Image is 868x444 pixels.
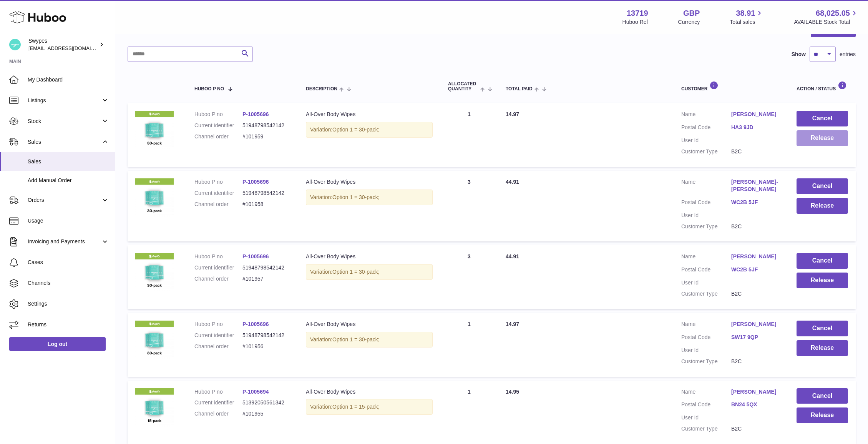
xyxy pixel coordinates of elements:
span: Sales [28,158,109,165]
span: Total sales [730,18,764,26]
dt: Huboo P no [194,253,242,260]
button: Cancel [797,111,848,126]
strong: 13719 [627,8,648,18]
div: All-Over Body Wipes [306,321,433,328]
div: Variation: [306,122,433,138]
span: 14.97 [506,111,519,117]
td: 3 [440,245,498,309]
dt: Name [681,111,731,120]
dt: Postal Code [681,334,731,343]
span: Option 1 = 30-pack; [332,126,380,133]
dt: Huboo P no [194,321,242,328]
img: 137191726829084.png [135,178,174,217]
div: Variation: [306,190,433,205]
dt: Huboo P no [194,111,242,118]
label: Show [792,51,806,58]
span: ALLOCATED Quantity [448,81,478,91]
dt: Postal Code [681,266,731,275]
a: WC2B 5JF [731,199,781,206]
span: Option 1 = 30-pack; [332,194,380,200]
div: Customer [681,81,781,91]
span: [EMAIL_ADDRESS][DOMAIN_NAME] [28,45,113,51]
dt: Postal Code [681,124,731,133]
dd: #101957 [242,275,290,283]
a: [PERSON_NAME] [731,321,781,328]
td: 1 [440,313,498,377]
a: [PERSON_NAME] [731,111,781,118]
dt: Current identifier [194,264,242,271]
span: Returns [28,321,109,328]
dd: B2C [731,358,781,365]
dd: B2C [731,148,781,155]
a: [PERSON_NAME] [731,253,781,260]
span: My Dashboard [28,76,109,83]
img: 137191726829084.png [135,321,174,359]
a: HA3 9JD [731,124,781,131]
a: P-1005696 [242,179,269,185]
span: Listings [28,97,101,104]
dd: 51948798542142 [242,332,290,339]
dd: 51392050561342 [242,399,290,406]
a: Log out [9,337,106,351]
span: 44.91 [506,179,519,185]
span: Huboo P no [194,86,224,91]
td: 3 [440,171,498,241]
a: SW17 9QP [731,334,781,341]
span: Option 1 = 30-pack; [332,336,380,343]
img: 137191726829084.png [135,111,174,149]
dd: B2C [731,425,781,432]
div: Variation: [306,399,433,415]
span: Invoicing and Payments [28,238,101,245]
dt: User Id [681,279,731,286]
dt: Name [681,321,731,330]
span: 44.91 [506,253,519,259]
dt: Postal Code [681,199,731,208]
img: hello@swypes.co.uk [9,39,21,50]
dt: User Id [681,212,731,219]
span: 38.91 [736,8,755,18]
button: Release [797,340,848,356]
strong: GBP [683,8,700,18]
div: Currency [678,18,700,26]
dd: B2C [731,290,781,298]
td: 1 [440,103,498,167]
button: Release [797,407,848,423]
dd: #101958 [242,201,290,208]
span: AVAILABLE Stock Total [794,18,859,26]
button: Cancel [797,253,848,269]
dt: Huboo P no [194,178,242,186]
span: Description [306,86,337,91]
dt: Channel order [194,275,242,283]
dd: B2C [731,223,781,230]
button: Cancel [797,388,848,404]
div: Action / Status [797,81,848,91]
dd: 51948798542142 [242,122,290,129]
dt: Customer Type [681,290,731,298]
dt: Current identifier [194,190,242,197]
img: 137191726829084.png [135,253,174,291]
span: Settings [28,300,109,308]
a: [PERSON_NAME] [731,388,781,396]
span: 14.97 [506,321,519,327]
div: Swypes [28,37,98,52]
a: 68,025.05 AVAILABLE Stock Total [794,8,859,26]
dd: 51948798542142 [242,264,290,271]
span: 68,025.05 [816,8,850,18]
a: P-1005696 [242,111,269,117]
div: Variation: [306,332,433,348]
span: Channels [28,279,109,287]
dt: Channel order [194,343,242,350]
dd: #101956 [242,343,290,350]
span: Total paid [506,86,533,91]
span: Option 1 = 30-pack; [332,269,380,275]
div: All-Over Body Wipes [306,253,433,260]
dt: Channel order [194,410,242,417]
dt: Huboo P no [194,388,242,396]
a: [PERSON_NAME]-[PERSON_NAME] [731,178,781,193]
img: 137191726829119.png [135,388,174,427]
span: Stock [28,118,101,125]
span: Option 1 = 15-pack; [332,404,380,410]
button: Release [797,273,848,288]
dd: #101959 [242,133,290,140]
dt: Postal Code [681,401,731,410]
